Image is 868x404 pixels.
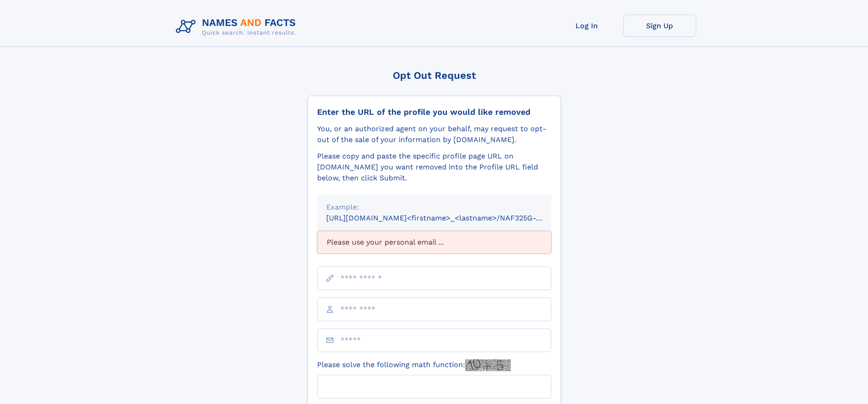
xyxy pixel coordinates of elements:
div: Please use your personal email ... [317,231,551,254]
div: Enter the URL of the profile you would like removed [317,107,551,117]
a: Sign Up [623,15,696,37]
div: Example: [326,202,542,213]
img: Logo Names and Facts [172,15,303,39]
div: Please copy and paste the specific profile page URL on [DOMAIN_NAME] you want removed into the Pr... [317,151,551,184]
div: Opt Out Request [308,70,561,81]
small: [URL][DOMAIN_NAME]<firstname>_<lastname>/NAF325G-xxxxxxxx [326,214,569,222]
a: Log In [550,15,623,37]
div: You, or an authorized agent on your behalf, may request to opt-out of the sale of your informatio... [317,123,551,145]
label: Please solve the following math function: [317,359,511,371]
